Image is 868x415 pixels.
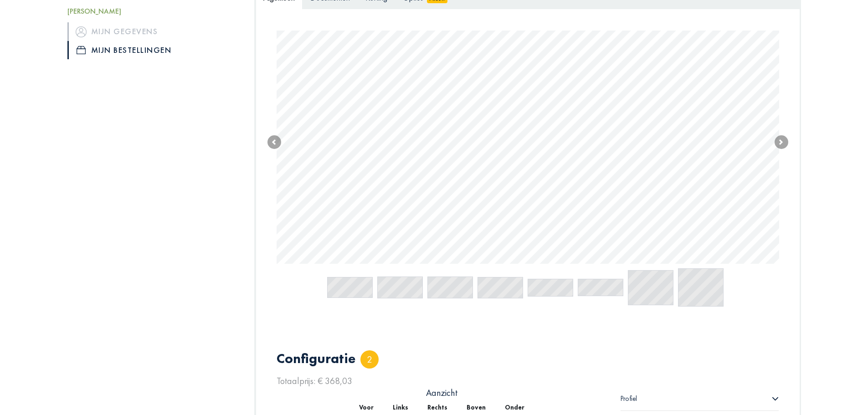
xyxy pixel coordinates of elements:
h1: Configuratie [277,350,356,367]
h5: [PERSON_NAME] [67,7,241,15]
div: Totaalprijs: € 368,03 [277,375,779,387]
a: iconMijn gegevens [67,22,241,41]
img: icon [76,26,87,37]
span: Profiel [621,394,637,403]
img: icon [77,46,86,54]
div: 2 [360,350,379,369]
span: Aanzicht [426,387,457,399]
a: iconMijn bestellingen [67,41,241,59]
